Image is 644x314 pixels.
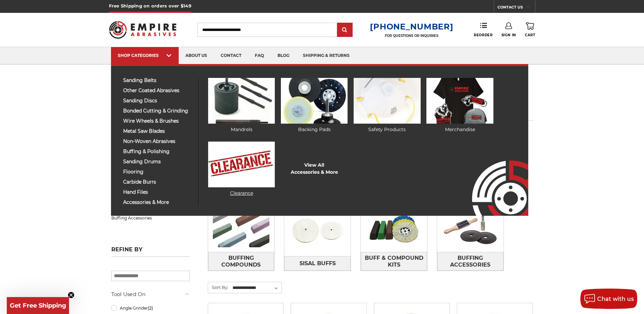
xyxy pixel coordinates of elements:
h5: Refine by [111,246,190,257]
label: Sort By: [208,282,228,292]
span: (2) [148,306,153,311]
img: Mandrels [208,78,275,124]
div: SHOP CATEGORIES [118,53,172,58]
img: Clearance [208,142,275,187]
a: Sisal Buffs [284,256,351,271]
img: Buff & Compound Kits [361,205,427,252]
button: Chat with us [580,289,637,309]
span: flooring [123,169,193,174]
a: Merchandise [426,78,493,133]
span: Get Free Shipping [10,302,66,309]
span: metal saw blades [123,129,193,134]
a: CONTACT US [497,3,535,13]
img: Empire Abrasives [109,17,177,43]
p: FOR QUESTIONS OR INQUIRIES [370,34,453,38]
a: Cart [525,22,535,37]
button: Close teaser [68,292,74,298]
span: Cart [525,33,535,37]
span: carbide burrs [123,180,193,185]
img: Buffing Accessories [437,205,504,252]
h5: Tool Used On [111,290,190,298]
a: Angle Grinder [111,302,190,314]
span: sanding drums [123,159,193,164]
a: Buff & Compound Kits [361,252,427,271]
a: Clearance [208,142,275,197]
span: Chat with us [597,296,634,302]
span: buffing & polishing [123,149,193,154]
span: Buff & Compound Kits [361,252,427,271]
img: Safety Products [354,78,420,124]
a: Buffing Compounds [208,252,274,271]
img: Merchandise [426,78,493,124]
a: View AllAccessories & More [291,162,338,176]
img: Sisal Buffs [284,207,351,254]
input: Submit [338,23,352,37]
a: Buffing Accessories [437,252,504,271]
span: wire wheels & brushes [123,119,193,124]
span: Sisal Buffs [299,258,336,269]
span: sanding discs [123,98,193,103]
span: Sign In [502,33,516,37]
select: Sort By: [231,283,282,293]
div: Get Free ShippingClose teaser [7,297,69,314]
span: accessories & more [123,200,193,205]
span: bonded cutting & grinding [123,108,193,113]
a: faq [248,47,271,64]
a: Reorder [474,22,492,37]
a: shipping & returns [296,47,356,64]
span: Reorder [474,33,492,37]
img: Empire Abrasives Logo Image [460,141,528,216]
span: hand files [123,190,193,195]
a: contact [214,47,248,64]
img: Backing Pads [281,78,348,124]
a: Mandrels [208,78,275,133]
a: Safety Products [354,78,420,133]
img: Buffing Compounds [208,205,274,252]
a: blog [271,47,296,64]
a: Backing Pads [281,78,348,133]
span: non-woven abrasives [123,139,193,144]
span: other coated abrasives [123,88,193,93]
a: about us [179,47,214,64]
a: Buffing Accessories [111,212,190,224]
span: sanding belts [123,78,193,83]
a: [PHONE_NUMBER] [370,22,453,32]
